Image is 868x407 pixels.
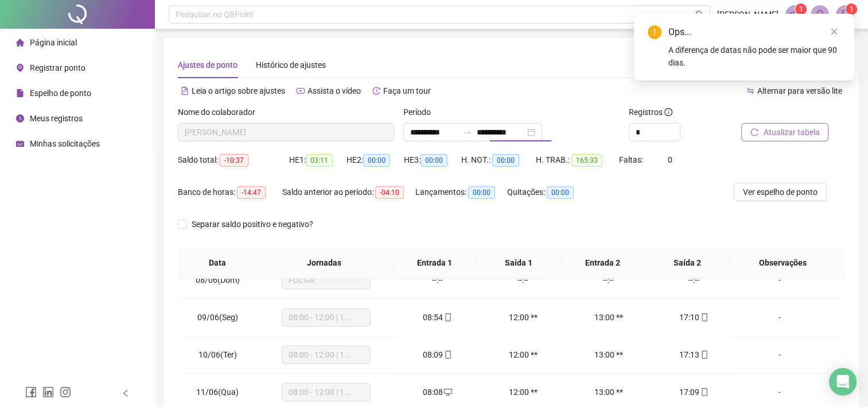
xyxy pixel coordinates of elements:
span: Observações [738,256,827,269]
span: swap [746,87,754,95]
span: 11/06(Qua) [196,387,239,397]
a: Close [828,25,840,38]
span: - [779,387,781,397]
span: 1 [799,5,803,13]
span: Meus registros [30,114,83,123]
button: Ver espelho de ponto [734,183,827,201]
span: mobile [699,313,709,321]
span: 09/06(Seg) [197,313,238,322]
span: history [372,87,380,95]
sup: Atualize o seu contato no menu Meus Dados [846,3,857,15]
span: Assista o vídeo [308,86,361,95]
span: Minhas solicitações [30,139,100,148]
div: Ops... [668,25,840,39]
th: Data [178,247,256,279]
span: reload [750,128,758,136]
span: 00:00 [421,154,447,167]
span: Histórico de ajustes [256,60,326,70]
img: 83435 [836,6,854,23]
span: file-text [181,87,189,95]
th: Observações [729,247,836,279]
div: Open Intercom Messenger [829,368,857,396]
div: A diferença de datas não pode ser maior que 90 dias. [668,44,840,69]
span: 00:00 [547,186,574,199]
div: --:-- [575,274,642,286]
span: left [122,389,130,397]
span: 0 [668,155,672,164]
span: 00:00 [468,186,495,199]
span: search [695,10,704,19]
span: file [16,89,24,97]
span: exclamation-circle [648,25,661,39]
span: Alternar para versão lite [757,86,842,95]
th: Jornadas [256,247,392,279]
div: Banco de horas: [178,186,282,199]
span: Registros [629,106,672,118]
span: Registrar ponto [30,63,85,72]
th: Saída 2 [645,247,729,279]
span: 00:00 [363,154,390,167]
span: 08:00 - 12:00 | 13:00 - 17:00 [289,309,364,326]
span: facebook [25,386,37,398]
span: Espelho de ponto [30,89,91,98]
div: HE 2: [347,153,404,167]
div: 17:09 [660,386,727,398]
span: mobile [699,388,709,396]
div: HE 1: [289,153,347,167]
span: FOLGA [289,271,364,289]
span: schedule [16,140,24,148]
span: 08/06(Dom) [196,275,240,285]
span: -04:10 [375,186,404,199]
div: 08:09 [404,348,471,361]
span: notification [789,9,800,20]
div: H. NOT.: [461,153,536,167]
span: Ver espelho de ponto [743,186,818,198]
span: - [779,350,781,359]
label: Período [403,106,438,118]
div: --:-- [660,274,727,286]
span: 165:33 [571,154,602,167]
span: -10:37 [220,154,248,167]
span: 08:00 - 12:00 | 13:00 - 17:00 [289,383,364,401]
span: bell [815,9,825,20]
span: close [830,28,838,36]
div: 08:08 [404,386,471,398]
div: Lançamentos: [415,186,507,199]
sup: 1 [795,3,807,15]
div: Saldo anterior ao período: [282,186,415,199]
div: --:-- [489,274,556,286]
div: --:-- [404,274,471,286]
button: Atualizar tabela [741,123,828,141]
span: 00:00 [492,154,519,167]
span: mobile [443,313,452,321]
span: Leia o artigo sobre ajustes [192,86,285,95]
span: - [779,275,781,285]
span: 08:00 - 12:00 | 13:00 - 17:00 [289,346,364,363]
span: 10/06(Ter) [198,350,237,359]
label: Nome do colaborador [178,106,263,118]
span: [PERSON_NAME] [717,8,779,21]
span: environment [16,64,24,72]
span: to [463,128,472,137]
span: clock-circle [16,114,24,122]
span: Faltas: [619,155,645,164]
span: - [779,313,781,322]
span: -14:47 [237,186,266,199]
span: linkedin [42,386,54,398]
span: Ajustes de ponto [178,60,238,70]
span: instagram [60,386,71,398]
span: mobile [699,351,709,359]
span: Faça um tour [383,86,431,95]
span: mobile [443,351,452,359]
th: Entrada 1 [392,247,477,279]
div: 17:13 [660,348,727,361]
span: Página inicial [30,38,77,47]
span: desktop [443,388,452,396]
div: Quitações: [507,186,590,199]
span: Atualizar tabela [763,126,819,139]
span: Separar saldo positivo e negativo? [187,218,318,231]
div: HE 3: [404,153,461,167]
span: 03:11 [306,154,333,167]
div: Saldo total: [178,153,289,167]
span: ANDRE LUCAS OLIVEIRA GOMES [185,124,387,141]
